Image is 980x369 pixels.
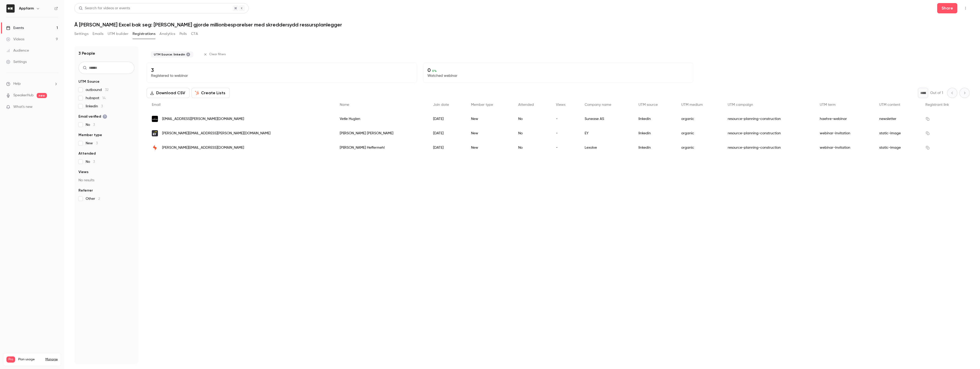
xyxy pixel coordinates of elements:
span: [PERSON_NAME][EMAIL_ADDRESS][PERSON_NAME][DOMAIN_NAME] [162,131,271,136]
span: Registrant link [926,103,949,107]
div: resource-planning-construction [723,126,815,140]
span: [PERSON_NAME][EMAIL_ADDRESS][DOMAIN_NAME] [162,145,244,150]
div: [DATE] [428,112,466,126]
span: Pro [6,356,15,363]
button: CTA [191,30,198,38]
div: New [466,112,513,126]
span: Name [340,103,349,107]
span: UTM medium [681,103,703,107]
p: 3 [151,67,413,73]
span: Views [78,169,88,175]
span: Member type [471,103,493,107]
div: Videos [6,37,24,42]
span: hubspot [86,96,106,101]
div: [DATE] [428,140,466,155]
span: 3 [101,105,103,108]
div: No [513,112,551,126]
span: 14 [102,96,106,100]
button: Registrations [133,30,155,38]
span: Email [152,103,161,107]
span: UTM source [638,103,658,107]
button: Clear filters [202,50,229,59]
span: UTM campaign [728,103,753,107]
span: Help [13,81,21,87]
span: 3 [93,160,95,164]
div: Events [6,25,24,31]
a: Manage [45,357,58,362]
p: Watched webinar [427,73,689,78]
h1: 3 People [78,50,95,56]
span: Other [86,196,100,201]
span: Join date [433,103,449,107]
div: Sunease AS [579,112,633,126]
p: Registered to webinar [151,73,413,78]
section: facet-groups [78,79,134,201]
span: 32 [105,88,108,92]
div: organic [676,140,723,155]
div: Settings [6,59,27,64]
button: Create Lists [192,88,230,98]
span: linkedin [86,104,103,109]
div: linkedin [633,112,676,126]
div: [DATE] [428,126,466,140]
button: UTM builder [108,30,128,38]
span: Views [556,103,565,107]
div: linkedin [633,140,676,155]
span: Attended [518,103,534,107]
span: 0 % [432,69,437,73]
span: 3 [96,141,98,145]
div: People list [147,98,970,155]
div: No [513,140,551,155]
span: New [86,141,98,146]
span: No [86,122,95,127]
button: Polls [179,30,187,38]
div: newsletter [874,112,921,126]
div: - [551,140,579,155]
span: No [86,159,95,164]
button: Analytics [159,30,175,38]
div: [PERSON_NAME] [PERSON_NAME] [335,126,428,140]
button: Download CSV [147,88,189,98]
img: lexolve.com [152,145,158,151]
div: - [551,112,579,126]
h6: Appfarm [19,6,34,11]
div: webinar-invitation [815,140,874,155]
div: - [551,126,579,140]
div: static-image [874,140,921,155]
a: SpeakerHub [13,93,34,98]
div: Lexolve [579,140,633,155]
span: UTM term [820,103,836,107]
div: Vetle Huglen [335,112,428,126]
div: webinar-invitation [815,126,874,140]
div: [PERSON_NAME] Heffermehl [335,140,428,155]
span: UTM content [879,103,900,107]
img: sunease.no [152,116,158,122]
div: EY [579,126,633,140]
span: UTM Source: linkedin [154,52,185,56]
h1: Å [PERSON_NAME] Excel bak seg: [PERSON_NAME] gjorde millionbesparelser med skreddersydd ressurspl... [74,22,970,28]
div: Audience [6,48,29,53]
p: 0 [427,67,689,73]
div: No [513,126,551,140]
span: Email verified [78,114,107,119]
span: outbound [86,87,108,92]
div: static-image [874,126,921,140]
span: Member type [78,133,102,138]
span: Referrer [78,188,93,193]
div: New [466,126,513,140]
span: UTM Source [78,79,99,84]
div: linkedin [633,126,676,140]
li: help-dropdown-opener [6,81,58,87]
span: Company name [585,103,611,107]
div: Search for videos or events [79,6,130,11]
span: Plan usage [18,357,42,362]
img: parthenon.ey.com [152,130,158,136]
span: Clear filters [209,52,226,56]
span: [EMAIL_ADDRESS][PERSON_NAME][DOMAIN_NAME] [162,116,244,122]
p: Out of 1 [930,90,943,96]
span: 3 [93,123,95,127]
button: Emails [93,30,103,38]
button: Share [937,3,957,13]
div: resource-planning-construction [723,112,815,126]
span: new [37,93,47,98]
